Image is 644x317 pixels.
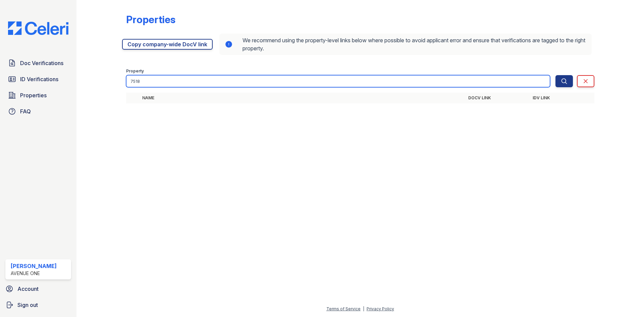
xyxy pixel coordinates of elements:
div: Avenue One [11,270,57,277]
span: Properties [20,91,47,99]
span: Sign out [17,301,38,309]
input: Search by property name or address [126,75,550,87]
span: Doc Verifications [20,59,63,67]
a: Copy company-wide DocV link [122,39,213,50]
div: | [363,306,364,311]
div: Properties [126,13,175,25]
a: Properties [5,89,71,102]
a: Sign out [3,298,74,312]
a: ID Verifications [5,72,71,86]
div: We recommend using the property-level links below where possible to avoid applicant error and ens... [219,34,592,55]
a: FAQ [5,105,71,118]
img: CE_Logo_Blue-a8612792a0a2168367f1c8372b55b34899dd931a85d93a1a3d3e32e68fde9ad4.png [3,21,74,35]
a: Doc Verifications [5,56,71,70]
th: Name [140,93,466,103]
a: Privacy Policy [367,306,394,311]
span: Account [17,285,39,293]
span: ID Verifications [20,75,58,83]
label: Property [126,68,144,74]
th: IDV Link [530,93,594,103]
a: Terms of Service [326,306,361,311]
a: Account [3,282,74,296]
div: [PERSON_NAME] [11,262,57,270]
span: FAQ [20,107,31,115]
th: DocV Link [466,93,530,103]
